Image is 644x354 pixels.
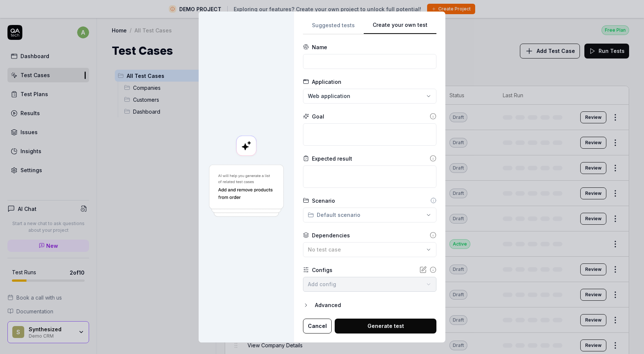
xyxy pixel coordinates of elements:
[308,246,341,253] span: No test case
[303,89,436,104] button: Web application
[312,155,352,162] div: Expected result
[308,92,350,100] span: Web application
[315,301,436,310] div: Advanced
[312,266,332,274] div: Configs
[364,21,436,34] button: Create your own test
[312,43,327,51] div: Name
[312,231,350,239] div: Dependencies
[303,208,436,222] button: Default scenario
[308,211,360,219] div: Default scenario
[303,242,436,257] button: No test case
[208,164,285,218] img: Generate a test using AI
[312,78,341,86] div: Application
[303,21,364,34] button: Suggested tests
[303,319,332,334] button: Cancel
[312,113,324,120] div: Goal
[335,319,436,334] button: Generate test
[312,197,335,205] div: Scenario
[303,301,436,310] button: Advanced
